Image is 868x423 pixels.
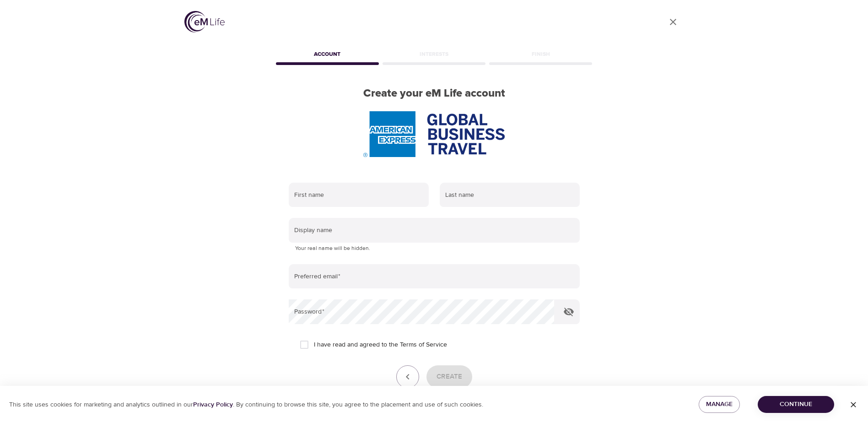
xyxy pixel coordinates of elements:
p: Your real name will be hidden. [295,244,573,253]
img: AmEx%20GBT%20logo.png [363,111,504,157]
span: Manage [706,399,733,410]
a: close [662,11,684,33]
a: Terms of Service [400,340,447,350]
span: Continue [765,399,827,410]
button: Continue [758,396,834,413]
img: logo [184,11,225,33]
a: Privacy Policy [193,401,233,409]
button: Manage [699,396,740,413]
span: I have read and agreed to the [314,340,447,350]
h2: Create your eM Life account [274,87,594,100]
